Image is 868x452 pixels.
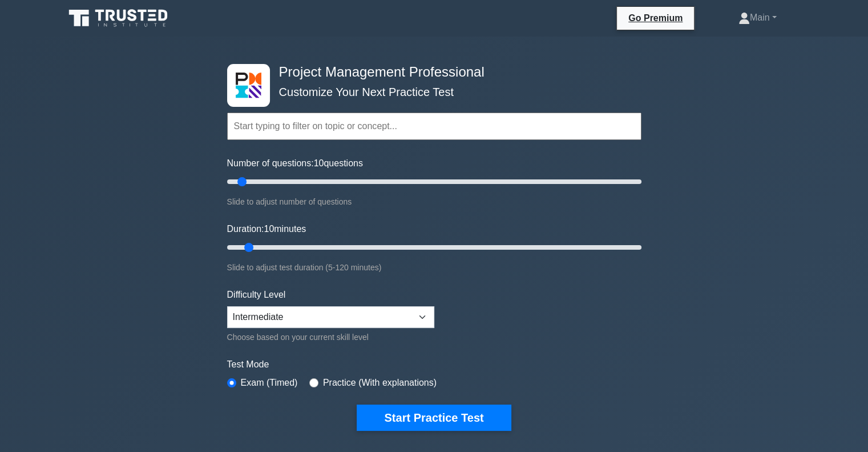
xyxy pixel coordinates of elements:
div: Slide to adjust test duration (5-120 minutes) [227,261,641,274]
label: Exam (Timed) [241,376,298,390]
button: Start Practice Test [357,405,511,431]
h4: Project Management Professional [274,64,586,81]
span: 10 [264,224,274,234]
div: Slide to adjust number of questions [227,195,641,209]
a: Go Premium [621,11,689,25]
label: Test Mode [227,358,641,371]
label: Number of questions: questions [227,157,363,170]
a: Main [711,6,804,29]
span: 10 [314,158,324,168]
label: Difficulty Level [227,288,286,302]
input: Start typing to filter on topic or concept... [227,113,641,140]
label: Duration: minutes [227,222,306,236]
label: Practice (With explanations) [323,376,437,390]
div: Choose based on your current skill level [227,330,434,344]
